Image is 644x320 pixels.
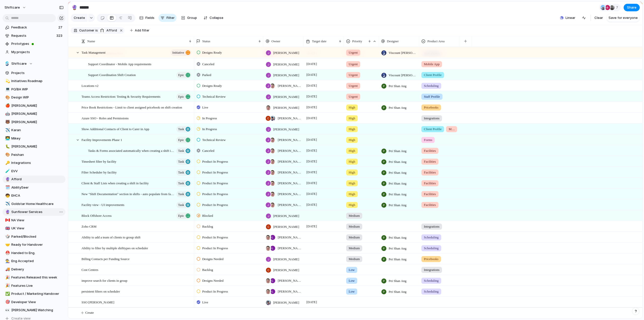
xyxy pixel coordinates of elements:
div: 🎨Peishan [3,151,65,159]
button: 🚚 [5,267,10,272]
span: Name [87,39,95,44]
span: Linear [566,15,575,20]
a: 🐻[PERSON_NAME] [3,118,65,126]
div: ✈️Karan [3,126,65,134]
div: 🇬🇧 [5,226,9,231]
a: 🔮Sunflower Services [3,208,65,216]
span: In Progress [202,116,217,121]
div: 🔑 [5,160,9,166]
button: 👀 [5,308,10,313]
button: shiftcare [2,4,29,12]
span: EHCA [11,193,64,198]
span: [PERSON_NAME] [273,105,299,110]
span: High [349,137,355,143]
span: Task [178,201,184,208]
button: 🔮 [5,177,10,182]
div: 🤝Ready for Handover [3,241,65,248]
span: is [95,28,98,33]
span: Facilities [424,148,436,153]
button: 👨‍💻 [5,136,10,141]
span: Create [74,15,85,20]
span: Show Additional Contacts of Client to Carer in App [82,126,149,132]
button: Add filter [127,27,152,34]
a: My projects [3,48,65,56]
button: Task [176,202,191,208]
span: Task Management [82,49,105,55]
span: Sunflower Services [11,209,64,215]
span: [DATE] [305,83,318,89]
div: 💻 [5,86,9,92]
span: [PERSON_NAME] , [PERSON_NAME] [278,83,301,88]
div: 👨‍🏭Eng Accepted [3,257,65,265]
span: Parked [202,73,211,78]
div: 🎉 [5,275,9,280]
span: [PERSON_NAME] [11,111,64,116]
a: Prototypes [3,40,65,48]
button: 🎲 [5,234,10,239]
button: Linear [558,14,577,22]
span: Product Area [427,39,445,44]
button: ✅ [5,291,10,296]
div: 🧪 [5,168,9,174]
button: 🇨🇦 [5,218,10,223]
span: [DATE] [305,169,318,175]
button: Task [176,191,191,197]
button: Epic [176,93,191,100]
button: 🐛 [5,144,10,149]
span: Task [178,158,184,165]
a: 🔮Afford [3,175,65,183]
span: Task [178,191,184,198]
span: Mikey [11,136,64,141]
span: [PERSON_NAME] Watching [11,308,64,313]
span: EVV [11,169,64,174]
div: 💫Initiatives Roadmap [3,77,65,85]
span: Eng Accepted [11,259,64,264]
div: 💫 [5,78,9,84]
button: 🎯 [5,300,10,305]
button: is [94,28,99,33]
a: ✅Product / Marketing Handover [3,290,65,298]
span: Afford [11,177,64,182]
a: 🎉Features Live [3,282,65,290]
span: Integrations [424,116,439,121]
span: initiative [172,49,184,56]
button: Epic [176,212,191,219]
span: In Progress [202,127,217,132]
span: Tasks & Forms associated automatically when creating a shift in a facility [88,148,175,153]
span: Client Profile [424,73,441,78]
div: 🚚Delivery [3,266,65,273]
button: Task [176,148,191,154]
div: ✅ [5,291,9,297]
span: High [349,159,355,164]
a: ⛑️Handed to Eng. [3,249,65,257]
span: Product In Progress [202,170,228,175]
button: 🔑 [5,160,10,165]
span: Teams Access Restriction: Testing & Security Requirements [82,93,160,99]
span: Clear [594,15,603,20]
span: [DATE] [305,148,318,154]
span: AbilitySeer [11,185,64,190]
div: 👀[PERSON_NAME] Watching [3,306,65,314]
span: Technical Review [202,94,226,99]
button: Task [176,180,191,187]
span: Task [178,169,184,176]
div: 🤖 [5,111,9,117]
span: 7 [616,5,620,10]
span: [DATE] [305,72,318,78]
span: Feedback [11,25,57,30]
span: Urgent [349,94,358,99]
span: Urgent [349,73,358,78]
span: High [349,116,355,121]
button: 🗓️ [5,185,10,190]
span: Task [178,126,184,133]
span: shiftcare [5,5,20,10]
span: [PERSON_NAME] [273,50,299,55]
button: 💻 [5,87,10,92]
div: ✈️Goldstar Home Healthcare [3,200,65,208]
button: Filter [158,14,177,22]
div: 🤝 [5,242,9,248]
a: 🧒EHCA [3,192,65,199]
span: [DATE] [305,158,318,164]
